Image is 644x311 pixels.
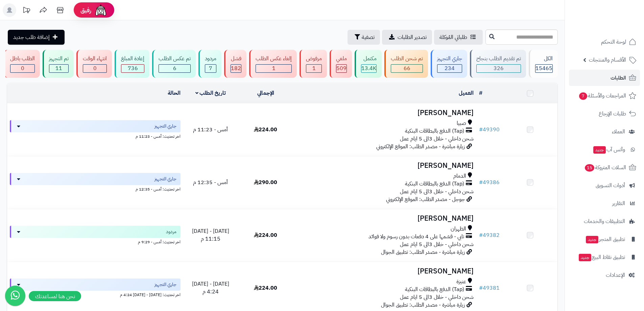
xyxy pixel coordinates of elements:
div: الكل [535,55,553,63]
a: الطلب باطل 0 [2,50,41,78]
span: الدمام [453,172,466,180]
span: 224.00 [254,126,277,134]
span: 7 [579,92,587,100]
span: 11 [55,64,62,72]
a: الطلبات [569,70,640,86]
a: وآتس آبجديد [569,141,640,158]
a: مرفوض 1 [298,50,328,78]
a: تطبيق نقاط البيعجديد [569,249,640,265]
span: طلبات الإرجاع [599,109,626,118]
a: تم التجهيز 11 [41,50,75,78]
span: 1 [312,64,316,72]
a: #49381 [479,284,500,292]
span: جاري التجهيز [154,123,176,130]
a: إضافة طلب جديد [8,30,65,45]
span: مردود [166,228,176,235]
span: 509 [336,64,347,72]
span: الإعدادات [606,270,625,280]
span: صبيا [457,119,466,127]
span: 15 [585,164,594,172]
span: السلات المتروكة [584,163,626,172]
span: 0 [21,64,24,72]
div: انتهاء الوقت [83,55,107,63]
span: الأقسام والمنتجات [589,55,626,65]
div: إلغاء عكس الطلب [256,55,292,63]
a: #49386 [479,178,500,186]
span: تصدير الطلبات [398,33,427,41]
a: تم عكس الطلب 6 [151,50,197,78]
span: [DATE] - [DATE] 11:15 م [192,227,229,243]
span: تطبيق المتجر [585,235,625,244]
a: الإجمالي [257,89,274,97]
span: رفيق [80,6,91,14]
span: 736 [128,64,138,72]
span: (Tap) الدفع بالبطاقات البنكية [405,127,464,135]
span: لوحة التحكم [601,37,626,47]
span: إضافة طلب جديد [13,33,50,41]
a: إعادة المبلغ 736 [113,50,151,78]
a: تاريخ الطلب [195,89,226,97]
span: جديد [579,254,591,261]
span: التقارير [612,199,625,208]
a: العميل [459,89,474,97]
a: تطبيق المتجرجديد [569,231,640,247]
img: logo-2.png [598,19,638,33]
a: الإعدادات [569,267,640,283]
div: جاري التجهيز [437,55,462,63]
span: وآتس آب [593,145,625,154]
span: جاري التجهيز [154,281,176,288]
div: تم التجهيز [49,55,69,63]
div: مردود [205,55,216,63]
span: تطبيق نقاط البيع [578,252,625,262]
span: 290.00 [254,178,277,186]
div: 11 [49,65,68,72]
a: الكل15465 [527,50,559,78]
span: جديد [586,236,598,243]
span: الطلبات [611,73,626,83]
span: التطبيقات والخدمات [584,217,625,226]
a: تم تقديم الطلب بنجاح 326 [469,50,527,78]
a: التطبيقات والخدمات [569,213,640,229]
div: 234 [437,65,462,72]
span: زيارة مباشرة - مصدر الطلب: تطبيق الجوال [381,301,465,309]
a: إلغاء عكس الطلب 1 [248,50,298,78]
span: أدوات التسويق [596,181,625,190]
h3: [PERSON_NAME] [296,109,474,117]
div: 182 [231,65,241,72]
div: 1 [256,65,291,72]
div: اخر تحديث: أمس - 9:29 م [10,238,181,245]
span: 182 [231,64,241,72]
div: 1 [306,65,321,72]
a: تم شحن الطلب 66 [383,50,429,78]
div: 13386 [361,65,376,72]
a: # [479,89,482,97]
span: زيارة مباشرة - مصدر الطلب: الموقع الإلكتروني [376,142,465,151]
span: 0 [93,64,97,72]
span: العملاء [612,127,625,136]
a: أدوات التسويق [569,177,640,194]
h3: [PERSON_NAME] [296,215,474,222]
a: السلات المتروكة15 [569,159,640,176]
div: 736 [121,65,144,72]
div: 6 [159,65,190,72]
a: جاري التجهيز 234 [429,50,469,78]
span: (Tap) الدفع بالبطاقات البنكية [405,286,464,293]
a: #49390 [479,126,500,134]
span: # [479,231,483,239]
a: ملغي 509 [328,50,353,78]
span: عنيزة [456,278,466,286]
a: طلبات الإرجاع [569,106,640,122]
div: 7 [205,65,216,72]
span: شحن داخلي - خلال 3الى 5 ايام عمل [400,293,474,301]
span: جديد [593,146,606,154]
span: 234 [445,64,455,72]
span: المراجعات والأسئلة [578,91,626,101]
span: 326 [494,64,504,72]
span: 66 [404,64,410,72]
div: ملغي [336,55,347,63]
span: طلباتي المُوكلة [439,33,467,41]
h3: [PERSON_NAME] [296,162,474,170]
div: تم عكس الطلب [159,55,191,63]
div: مرفوض [306,55,322,63]
span: 15465 [535,64,552,72]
